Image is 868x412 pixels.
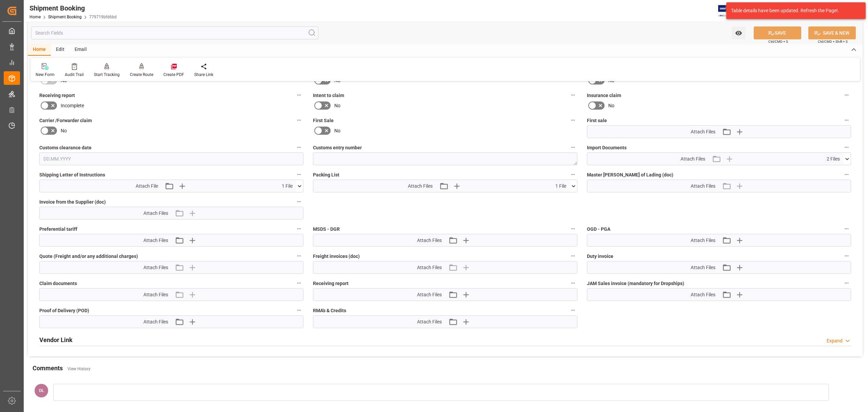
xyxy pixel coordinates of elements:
[143,318,168,325] span: Attach Files
[51,44,70,56] div: Edit
[569,224,577,233] button: MSDS - DGR
[569,91,577,99] button: Intent to claim
[842,91,851,99] button: Insurance claim
[754,26,801,39] button: SAVE
[33,363,63,373] h2: Comments
[29,3,117,13] div: Shipment Booking
[587,117,607,124] span: First sale
[28,44,51,56] div: Home
[48,15,82,19] a: Shipment Booking
[408,183,433,190] span: Attach Files
[417,318,442,325] span: Attach Files
[691,237,715,244] span: Attach Files
[587,144,627,151] span: Import Documents
[313,117,334,124] span: First Sale
[569,306,577,315] button: RMA's & Credits
[295,251,303,260] button: Quote (Freight and/or any additional charges)
[31,26,318,39] input: Search Fields
[61,127,67,134] span: No
[842,170,851,179] button: Master [PERSON_NAME] of Lading (doc)
[587,171,673,179] span: Master [PERSON_NAME] of Lading (doc)
[39,92,75,99] span: Receiving report
[39,199,106,206] span: Invoice from the Supplier (doc)
[39,144,92,151] span: Customs clearance date
[732,26,746,39] button: open menu
[417,291,442,298] span: Attach Files
[691,128,715,135] span: Attach Files
[39,117,92,124] span: Carrier /Forwarder claim
[143,264,168,271] span: Attach Files
[718,5,742,17] img: Exertis%20JAM%20-%20Email%20Logo.jpg_1722504956.jpg
[569,251,577,260] button: Freight invoices (doc)
[827,155,840,163] span: 2 Files
[587,280,684,287] span: JAM Sales invoice (mandatory for Dropships)
[136,183,158,190] span: Attach File
[295,143,303,152] button: Customs clearance date
[70,44,92,56] div: Email
[295,279,303,287] button: Claim documents
[295,224,303,233] button: Preferential tariff
[608,102,614,109] span: No
[295,91,303,99] button: Receiving report
[587,253,613,260] span: Duty invoice
[818,39,848,44] span: Ctrl/CMD + Shift + S
[313,307,346,314] span: RMA's & Credits
[36,72,55,78] div: New Form
[313,144,362,151] span: Customs entry number
[295,170,303,179] button: Shipping Letter of Instructions
[313,171,339,179] span: Packing List
[39,226,77,233] span: Preferential tariff
[143,291,168,298] span: Attach Files
[691,264,715,271] span: Attach Files
[808,26,856,39] button: SAVE & NEW
[29,15,41,19] a: Home
[691,183,715,190] span: Attach Files
[143,210,168,217] span: Attach Files
[842,116,851,125] button: First sale
[61,102,84,109] span: Incomplete
[768,39,788,44] span: Ctrl/CMD + S
[39,253,138,260] span: Quote (Freight and/or any additional charges)
[731,7,856,14] div: Table details have been updated. Refresh the Page!.
[587,92,621,99] span: Insurance claim
[39,280,77,287] span: Claim documents
[680,155,705,163] span: Attach Files
[842,143,851,152] button: Import Documents
[194,72,213,78] div: Share Link
[842,224,851,233] button: OGD - PGA
[39,307,89,314] span: Proof of Delivery (POD)
[94,72,120,78] div: Start Tracking
[313,92,344,99] span: Intent to claim
[65,72,84,78] div: Audit Trail
[313,226,340,233] span: MSDS - DGR
[295,306,303,315] button: Proof of Delivery (POD)
[569,170,577,179] button: Packing List
[39,388,44,393] span: DL
[827,337,843,344] div: Expand
[569,143,577,152] button: Customs entry number
[569,279,577,287] button: Receiving report
[282,183,293,190] span: 1 File
[555,183,566,190] span: 1 File
[587,226,610,233] span: OGD - PGA
[334,127,340,134] span: No
[334,102,340,109] span: No
[163,72,184,78] div: Create PDF
[313,253,360,260] span: Freight invoices (doc)
[313,280,349,287] span: Receiving report
[295,116,303,125] button: Carrier /Forwarder claim
[842,279,851,287] button: JAM Sales invoice (mandatory for Dropships)
[417,237,442,244] span: Attach Files
[67,367,91,371] a: View History
[569,116,577,125] button: First Sale
[143,237,168,244] span: Attach Files
[295,197,303,206] button: Invoice from the Supplier (doc)
[39,152,303,165] input: DD.MM.YYYY
[842,251,851,260] button: Duty invoice
[691,291,715,298] span: Attach Files
[130,72,153,78] div: Create Route
[39,335,73,344] h2: Vendor Link
[417,264,442,271] span: Attach Files
[39,171,105,179] span: Shipping Letter of Instructions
